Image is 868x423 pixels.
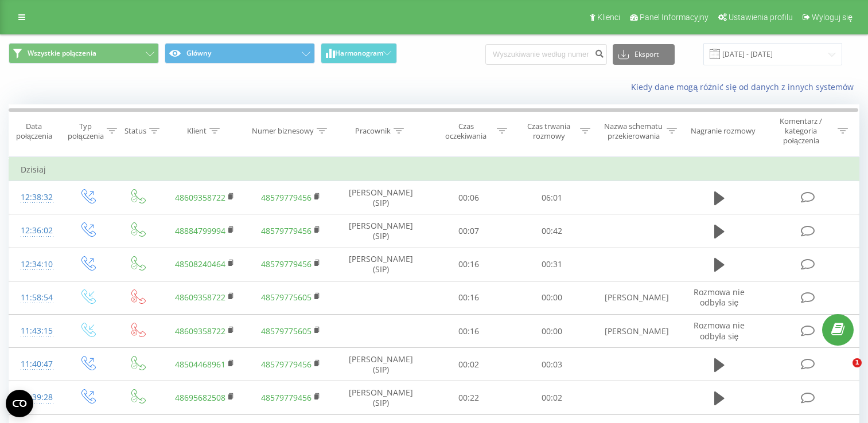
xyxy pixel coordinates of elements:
a: 48579779456 [261,258,312,269]
div: Numer biznesowy [252,126,314,136]
div: Data połączenia [9,122,59,141]
button: Główny [165,43,315,64]
div: 11:43:15 [21,320,50,342]
div: 12:38:32 [21,186,50,209]
a: 48579779456 [261,359,312,370]
td: [PERSON_NAME] (SIP) [334,181,427,214]
span: Panel Informacyjny [640,13,709,22]
a: 48884799994 [175,225,225,236]
td: [PERSON_NAME] [593,281,679,314]
div: 12:34:10 [21,253,50,276]
a: 48609358722 [175,292,225,303]
div: Pracownik [355,126,391,136]
td: [PERSON_NAME] (SIP) [334,381,427,414]
div: 11:39:28 [21,386,50,409]
button: Open CMP widget [6,390,33,417]
span: Rozmowa nie odbyła się [694,287,745,308]
td: 00:03 [510,348,593,381]
td: 00:06 [427,181,511,214]
button: Eksport [613,44,675,65]
div: Komentarz / kategoria połączenia [768,116,835,146]
button: Harmonogram [321,43,397,64]
a: 48609358722 [175,192,225,203]
a: 48609358722 [175,326,225,336]
a: Kiedy dane mogą różnić się od danych z innych systemów [631,81,859,92]
td: 00:42 [510,214,593,248]
td: [PERSON_NAME] [593,315,679,348]
a: 48579779456 [261,225,312,236]
td: 00:02 [427,348,511,381]
td: 00:22 [427,381,511,414]
span: Wyloguj się [812,13,853,22]
a: 48508240464 [175,258,225,269]
td: 00:00 [510,315,593,348]
div: Nazwa schematu przekierowania [604,122,664,141]
div: Typ połączenia [68,122,104,141]
td: 00:07 [427,214,511,248]
td: 00:16 [427,315,511,348]
iframe: Intercom live chat [829,358,857,386]
div: 11:40:47 [21,353,50,375]
div: Klient [187,126,207,136]
td: 06:01 [510,181,593,214]
span: Wszystkie połączenia [28,49,96,58]
span: Rozmowa nie odbyła się [694,320,745,341]
td: [PERSON_NAME] (SIP) [334,214,427,248]
td: 00:00 [510,281,593,314]
div: Czas oczekiwania [438,122,495,141]
span: Harmonogram [335,49,383,57]
td: 00:31 [510,248,593,281]
td: [PERSON_NAME] (SIP) [334,348,427,381]
div: 11:58:54 [21,287,50,309]
div: Nagranie rozmowy [691,126,756,136]
input: Wyszukiwanie według numeru [485,44,607,65]
a: 48579775605 [261,292,312,303]
a: 48579779456 [261,192,312,203]
span: Ustawienia profilu [729,13,793,22]
a: 48579775605 [261,326,312,336]
div: Czas trwania rozmowy [520,122,577,141]
span: Klienci [597,13,620,22]
a: 48579779456 [261,392,312,403]
div: Status [124,126,146,136]
td: 00:16 [427,248,511,281]
span: 1 [853,358,862,367]
td: Dzisiaj [9,158,859,181]
a: 48504468961 [175,359,225,370]
button: Wszystkie połączenia [9,43,159,64]
td: [PERSON_NAME] (SIP) [334,248,427,281]
td: 00:16 [427,281,511,314]
a: 48695682508 [175,392,225,403]
div: 12:36:02 [21,220,50,242]
td: 00:02 [510,381,593,414]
